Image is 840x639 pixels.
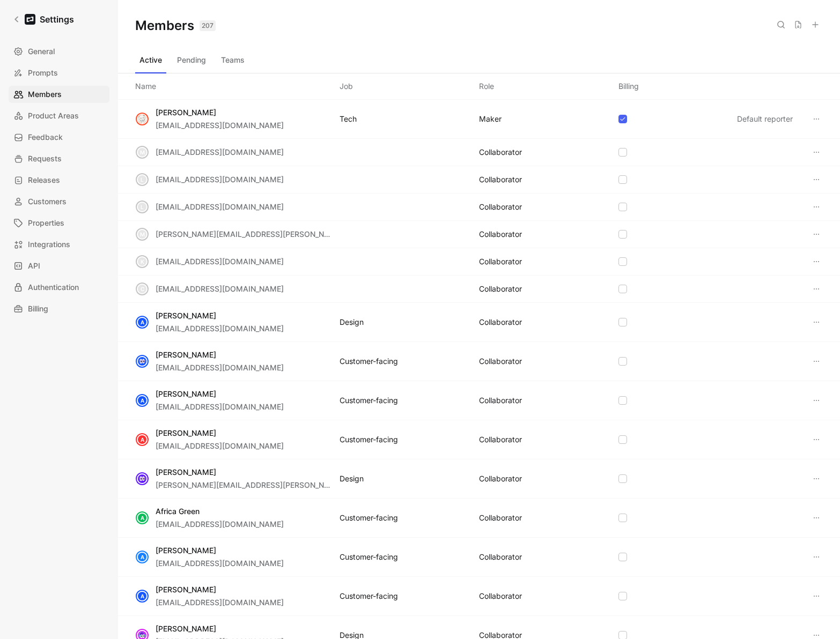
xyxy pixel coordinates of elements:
[28,174,60,187] span: Releases
[9,257,109,274] a: API
[28,109,79,122] span: Product Areas
[9,129,109,146] a: Feedback
[137,317,148,328] div: A
[135,17,216,34] h1: Members
[28,66,58,79] span: Prompts
[9,9,78,30] a: Settings
[156,363,284,372] span: [EMAIL_ADDRESS][DOMAIN_NAME]
[340,551,398,563] div: Customer-facing
[9,86,109,103] a: Members
[340,590,398,603] div: Customer-facing
[479,113,502,125] div: MAKER
[9,64,109,81] a: Prompts
[479,511,522,524] div: COLLABORATOR
[156,428,216,437] span: [PERSON_NAME]
[479,551,522,563] div: COLLABORATOR
[479,590,522,603] div: COLLABORATOR
[156,108,216,117] span: [PERSON_NAME]
[40,13,74,26] h1: Settings
[156,441,284,450] span: [EMAIL_ADDRESS][DOMAIN_NAME]
[340,394,398,407] div: Customer-facing
[340,113,357,125] div: Tech
[28,238,70,251] span: Integrations
[9,150,109,167] a: Requests
[137,395,148,406] div: A
[156,311,216,320] span: [PERSON_NAME]
[28,302,48,315] span: Billing
[9,300,109,317] a: Billing
[9,214,109,232] a: Properties
[9,172,109,189] a: Releases
[156,467,216,477] span: [PERSON_NAME]
[479,472,522,485] div: COLLABORATOR
[156,389,216,398] span: [PERSON_NAME]
[135,51,166,69] button: Active
[156,585,216,594] span: [PERSON_NAME]
[137,174,148,185] div: l
[156,519,284,529] span: [EMAIL_ADDRESS][DOMAIN_NAME]
[479,355,522,368] div: COLLABORATOR
[9,107,109,124] a: Product Areas
[479,228,522,241] div: COLLABORATOR
[137,114,148,124] img: avatar
[28,259,40,272] span: API
[618,80,639,93] div: Billing
[28,45,55,58] span: General
[479,80,494,93] div: Role
[156,202,284,211] span: [EMAIL_ADDRESS][DOMAIN_NAME]
[156,284,284,293] span: [EMAIL_ADDRESS][DOMAIN_NAME]
[156,175,284,184] span: [EMAIL_ADDRESS][DOMAIN_NAME]
[156,559,284,568] span: [EMAIL_ADDRESS][DOMAIN_NAME]
[9,236,109,253] a: Integrations
[156,229,405,239] span: [PERSON_NAME][EMAIL_ADDRESS][PERSON_NAME][DOMAIN_NAME]
[137,202,148,212] div: l
[156,121,284,130] span: [EMAIL_ADDRESS][DOMAIN_NAME]
[156,350,216,359] span: [PERSON_NAME]
[28,195,67,208] span: Customers
[340,472,364,485] div: Design
[156,257,284,266] span: [EMAIL_ADDRESS][DOMAIN_NAME]
[479,394,522,407] div: COLLABORATOR
[200,20,216,31] div: 207
[28,131,63,144] span: Feedback
[479,283,522,295] div: COLLABORATOR
[156,598,284,607] span: [EMAIL_ADDRESS][DOMAIN_NAME]
[479,255,522,268] div: COLLABORATOR
[28,281,79,294] span: Authentication
[479,200,522,213] div: COLLABORATOR
[28,152,62,165] span: Requests
[137,512,148,523] div: A
[9,43,109,60] a: General
[340,316,364,329] div: Design
[137,434,148,445] div: A
[135,80,156,93] div: Name
[137,147,148,158] div: m
[156,324,284,333] span: [EMAIL_ADDRESS][DOMAIN_NAME]
[137,284,148,294] div: c
[28,217,64,229] span: Properties
[173,51,210,69] button: Pending
[137,356,148,367] img: avatar
[217,51,249,69] button: Teams
[479,316,522,329] div: COLLABORATOR
[137,256,148,267] div: k
[156,147,284,157] span: [EMAIL_ADDRESS][DOMAIN_NAME]
[137,473,148,484] img: avatar
[340,433,398,446] div: Customer-facing
[156,480,405,489] span: [PERSON_NAME][EMAIL_ADDRESS][PERSON_NAME][DOMAIN_NAME]
[9,279,109,296] a: Authentication
[340,511,398,524] div: Customer-facing
[137,552,148,562] div: A
[340,355,398,368] div: Customer-facing
[137,229,148,240] div: m
[28,88,62,101] span: Members
[156,402,284,411] span: [EMAIL_ADDRESS][DOMAIN_NAME]
[479,433,522,446] div: COLLABORATOR
[737,114,793,123] span: Default reporter
[340,80,353,93] div: Job
[137,591,148,601] div: A
[156,546,216,555] span: [PERSON_NAME]
[479,146,522,159] div: COLLABORATOR
[156,507,200,516] span: Africa Green
[479,173,522,186] div: COLLABORATOR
